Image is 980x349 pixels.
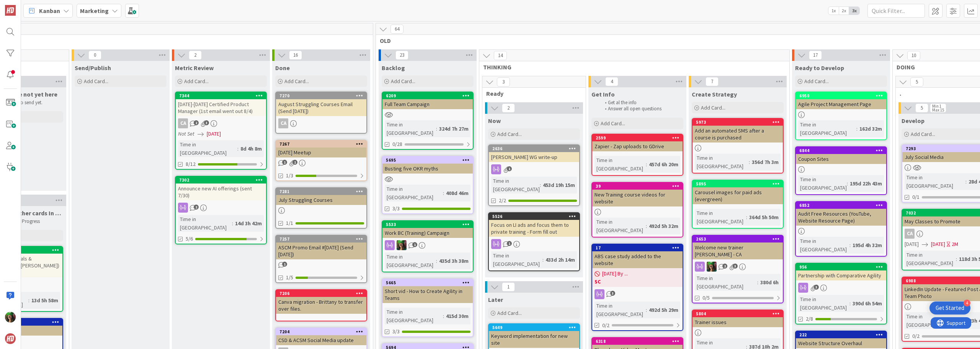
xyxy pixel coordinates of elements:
div: CA [278,118,288,128]
span: Support [16,1,35,10]
a: 7257ASCM Promo Email #[DATE] (Send [DATE])1/5 [275,235,367,283]
span: Add Card... [497,310,522,316]
a: 6209Full Team CampaignTime in [GEOGRAPHIC_DATA]:324d 7h 27m0/28 [382,92,474,150]
a: 17ABS case study added to the website[DATE] By ...SCTime in [GEOGRAPHIC_DATA]:492d 5h 29m0/2 [591,244,683,331]
div: 7344[DATE]-[DATE] Certified Product Manager (1st email went out 8/4) [176,92,266,116]
span: Add Card... [701,104,725,111]
div: 17 [592,244,683,251]
div: 408d 46m [444,189,470,197]
div: 2636 [492,146,579,151]
div: 7302Announce new AI offerings (sent 7/30) [176,177,266,200]
span: 17 [809,51,822,60]
div: Time in [GEOGRAPHIC_DATA] [491,177,540,193]
div: 415d 30m [444,312,470,320]
div: 956Partnership with Comparative Agility [796,264,886,280]
span: [DATE] By ... [602,270,628,278]
div: 5665 [386,280,473,285]
div: 2653Welcome new trainer [PERSON_NAME] - CA [693,236,783,259]
div: 7206Canva migration - Brittany to transfer over files. [276,290,366,314]
span: : [965,177,967,186]
span: Add Card... [391,78,415,85]
div: Time in [GEOGRAPHIC_DATA] [385,120,436,137]
span: : [757,278,758,287]
div: Time in [GEOGRAPHIC_DATA] [905,312,953,329]
div: Time in [GEOGRAPHIC_DATA] [595,301,646,318]
span: 0/5 [702,294,710,302]
div: Agile Project Management Page [796,99,886,109]
div: 7267[DATE] Meetup [276,141,366,157]
span: 2/8 [806,315,813,323]
div: Time in [GEOGRAPHIC_DATA] [178,215,232,232]
div: 5804 [696,311,783,316]
div: 6209Full Team Campaign [382,92,473,109]
a: 7206Canva migration - Brittany to transfer over files. [275,289,367,321]
a: 39New Training course videos for websiteTime in [GEOGRAPHIC_DATA]:492d 5h 32m [591,182,683,238]
div: 17 [596,245,683,251]
span: 1 [292,160,297,165]
span: 1/3 [286,172,293,180]
div: 17ABS case study added to the website [592,244,683,268]
span: 0/2 [912,332,920,340]
span: 3 [733,264,738,269]
div: 222 [799,332,886,338]
div: 7204 [279,329,366,334]
div: 5649Keyword implementation for new site [489,324,579,348]
div: 7206 [279,291,366,296]
span: 2 [722,264,727,269]
div: 5895Carousel images for paid ads (evergreen) [693,180,783,204]
div: 39 [596,184,683,189]
span: Send/Publish [75,64,111,72]
input: Quick Filter... [867,4,925,18]
div: Short vid - How to Create Agility in Teams [382,286,473,303]
div: Announce new AI offerings (sent 7/30) [176,184,266,200]
div: Partnership with Comparative Agility [796,270,886,280]
div: Time in [GEOGRAPHIC_DATA] [385,185,443,202]
div: 8d 4h 8m [238,144,264,153]
div: ABS case study added to the website [592,251,683,268]
a: 2636[PERSON_NAME] WG write-upTime in [GEOGRAPHIC_DATA]:453d 19h 15m2/2 [488,144,580,206]
div: Time in [GEOGRAPHIC_DATA] [798,237,849,254]
div: 5665 [382,279,473,286]
div: 13d 5h 58m [29,296,60,305]
span: 1 [507,166,512,171]
div: 6844 [799,148,886,153]
a: 5695Busting five OKR mythsTime in [GEOGRAPHIC_DATA]:408d 46m3/3 [382,156,474,214]
span: : [232,219,233,228]
div: 5973 [693,119,783,126]
div: Time in [GEOGRAPHIC_DATA] [695,209,746,226]
span: Backlog [382,64,405,72]
span: : [646,306,647,314]
div: 7267 [279,141,366,147]
div: 5649 [492,325,579,330]
div: 39 [592,183,683,190]
div: 195d 22h 43m [848,179,884,188]
div: 6852Audit Free Resources (YouTube, Website Resource Page) [796,202,886,226]
div: 457d 6h 20m [647,160,680,169]
div: SL [693,262,783,272]
a: 7267[DATE] Meetup1/3 [275,140,367,181]
span: 1x [828,7,839,15]
div: 7344 [176,92,266,99]
span: : [28,296,29,305]
span: 8/12 [186,160,196,168]
div: SL [382,240,473,250]
div: [PERSON_NAME] WG write-up [489,152,579,162]
a: 6950Agile Project Management PageTime in [GEOGRAPHIC_DATA]:162d 32m [795,92,887,140]
div: 435d 3h 38m [437,257,470,265]
div: Time in [GEOGRAPHIC_DATA] [695,274,757,291]
div: 6950Agile Project Management Page [796,92,886,109]
div: Coupon Sites [796,154,886,164]
div: 6844Coupon Sites [796,147,886,164]
div: 492d 5h 32m [647,222,680,230]
span: : [746,213,747,221]
div: Work BC (Training) Campaign [382,228,473,238]
div: Focus on LI ads and focus them to private training - Form fill out [489,220,579,237]
div: Website Structure Overhaul [796,338,886,348]
b: Marketing [80,7,109,15]
div: 5649 [489,324,579,331]
div: 6950 [796,92,886,99]
div: Time in [GEOGRAPHIC_DATA] [595,156,646,173]
div: CA [276,118,366,128]
div: 7257 [279,236,366,242]
span: 0/2 [602,321,609,329]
